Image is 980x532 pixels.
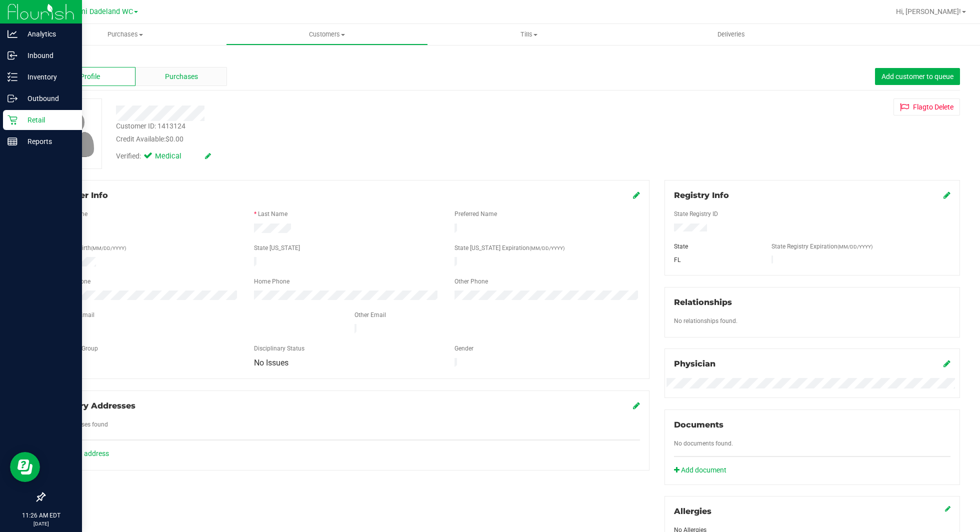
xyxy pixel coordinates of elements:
[91,245,126,251] span: (MM/DD/YYYY)
[10,452,40,482] iframe: Resource center
[254,344,304,353] label: Disciplinary Status
[771,242,872,251] label: State Registry Expiration
[17,28,77,40] p: Analytics
[428,30,629,39] span: Tills
[17,71,77,83] p: Inventory
[428,24,630,45] a: Tills
[17,49,77,61] p: Inbound
[254,243,300,252] label: State [US_STATE]
[57,243,126,252] label: Date of Birth
[666,255,763,264] div: FL
[7,50,17,60] inline-svg: Inbound
[254,358,288,367] span: No Issues
[226,24,428,45] a: Customers
[704,30,758,39] span: Deliveries
[837,244,872,249] span: (MM/DD/YYYY)
[674,209,718,218] label: State Registry ID
[4,511,77,520] p: 11:26 AM EDT
[24,30,226,39] span: Purchases
[674,440,733,447] span: No documents found.
[674,506,711,516] span: Allergies
[896,7,961,15] span: Hi, [PERSON_NAME]!
[7,136,17,146] inline-svg: Reports
[454,277,488,286] label: Other Phone
[165,135,183,143] span: $0.00
[17,92,77,104] p: Outbound
[116,151,211,162] div: Verified:
[80,71,100,82] span: Profile
[529,245,564,251] span: (MM/DD/YYYY)
[7,29,17,39] inline-svg: Analytics
[53,401,135,410] span: Delivery Addresses
[7,72,17,82] inline-svg: Inventory
[258,209,287,218] label: Last Name
[674,190,729,200] span: Registry Info
[454,243,564,252] label: State [US_STATE] Expiration
[24,24,226,45] a: Purchases
[17,114,77,126] p: Retail
[165,71,198,82] span: Purchases
[4,520,77,527] p: [DATE]
[7,115,17,125] inline-svg: Retail
[116,121,185,131] div: Customer ID: 1413124
[893,98,960,115] button: Flagto Delete
[155,151,195,162] span: Medical
[254,277,289,286] label: Home Phone
[66,7,133,16] span: Miami Dadeland WC
[674,420,723,429] span: Documents
[354,310,386,319] label: Other Email
[630,24,832,45] a: Deliveries
[7,93,17,103] inline-svg: Outbound
[454,209,497,218] label: Preferred Name
[674,465,731,475] a: Add document
[674,359,715,368] span: Physician
[674,297,732,307] span: Relationships
[116,134,566,144] div: Credit Available:
[666,242,763,251] div: State
[17,135,77,147] p: Reports
[226,30,427,39] span: Customers
[881,72,953,80] span: Add customer to queue
[674,316,737,325] label: No relationships found.
[454,344,473,353] label: Gender
[875,68,960,85] button: Add customer to queue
